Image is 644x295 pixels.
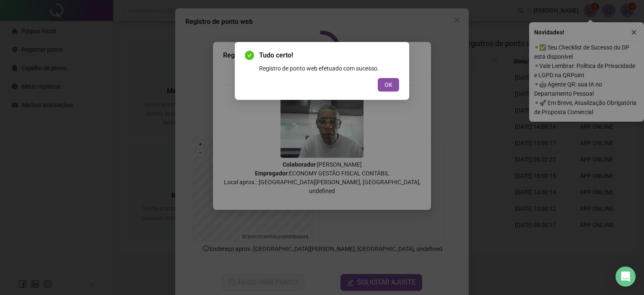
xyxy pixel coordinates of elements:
[259,50,399,60] span: Tudo certo!
[378,78,399,91] button: OK
[384,80,392,89] span: OK
[259,64,399,73] div: Registro de ponto web efetuado com sucesso.
[245,51,254,60] span: check-circle
[615,266,636,287] div: Open Intercom Messenger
